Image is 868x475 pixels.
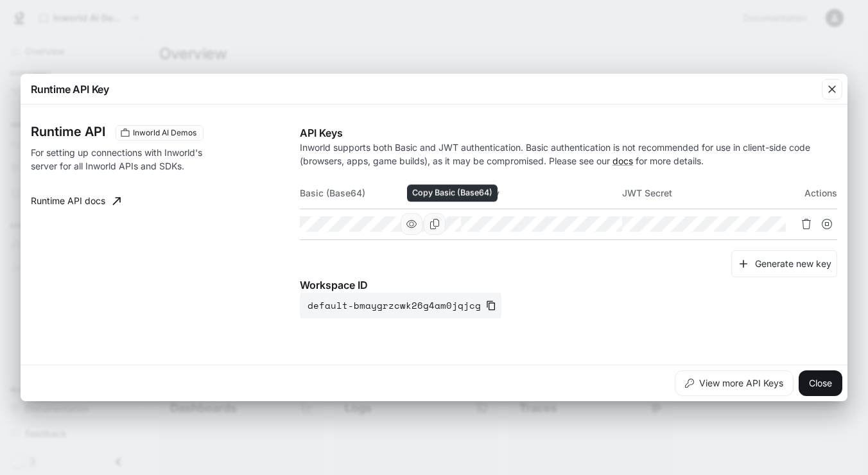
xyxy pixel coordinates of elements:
button: default-bmaygrzcwk26g4am0jqjcg [300,293,501,318]
a: docs [612,155,633,166]
button: Delete API key [796,214,817,234]
p: Workspace ID [300,277,837,293]
span: Inworld AI Demos [128,127,202,139]
p: Inworld supports both Basic and JWT authentication. Basic authentication is not recommended for u... [300,141,837,168]
th: JWT Secret [622,178,783,209]
p: API Keys [300,125,837,141]
p: For setting up connections with Inworld's server for all Inworld APIs and SDKs. [31,146,225,173]
button: Close [799,370,842,396]
button: Generate new key [731,250,837,278]
th: Basic (Base64) [300,178,461,209]
th: Actions [783,178,837,209]
button: Suspend API key [817,214,837,234]
h3: Runtime API [31,125,105,138]
th: JWT Key [461,178,622,209]
p: Runtime API Key [31,82,109,97]
button: View more API Keys [675,370,794,396]
a: Runtime API docs [26,188,126,214]
div: These keys will apply to your current workspace only [116,125,204,141]
div: Copy Basic (Base64) [407,185,498,202]
button: Copy Basic (Base64) [424,213,446,235]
